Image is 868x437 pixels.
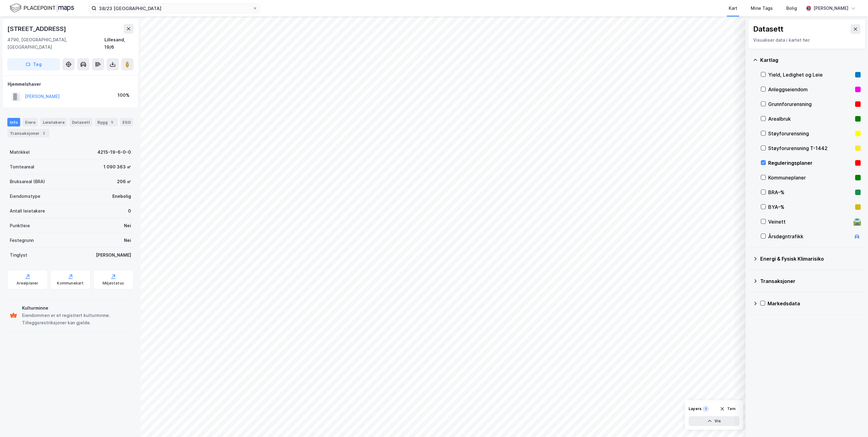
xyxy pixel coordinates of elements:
[10,251,27,259] div: Tinglyst
[23,118,38,126] div: Eiere
[837,408,868,437] iframe: Chat Widget
[40,118,67,126] div: Leietakere
[768,100,853,108] div: Grunnforurensning
[118,92,130,99] div: 100%
[768,218,851,225] div: Veinett
[7,24,67,34] div: [STREET_ADDRESS]
[768,189,853,196] div: BRA–%
[837,408,868,437] div: Kontrollprogram for chat
[853,218,861,226] div: 🛣️
[768,130,853,137] div: Støyforurensning
[753,24,783,34] div: Datasett
[109,119,115,125] div: 5
[768,203,853,211] div: BYA–%
[689,416,739,426] button: Vis
[7,129,49,138] div: Transaksjoner
[768,86,853,93] div: Anleggseiendom
[10,149,30,156] div: Matrikkel
[104,36,133,51] div: Lillesand, 19/6
[786,5,797,12] div: Bolig
[95,118,118,126] div: Bygg
[10,163,34,171] div: Tomteareal
[97,149,131,156] div: 4215-19-6-0-0
[22,312,131,326] div: Eiendommen er et registrert kulturminne. Tilleggsrestriksjoner kan gjelde.
[10,193,40,200] div: Eiendomstype
[768,115,853,122] div: Arealbruk
[17,281,38,286] div: Arealplaner
[128,207,131,215] div: 0
[41,130,47,136] div: 2
[7,58,60,70] button: Tag
[768,174,853,181] div: Kommuneplaner
[96,251,131,259] div: [PERSON_NAME]
[7,36,104,51] div: 4790, [GEOGRAPHIC_DATA], [GEOGRAPHIC_DATA]
[10,178,45,185] div: Bruksareal (BRA)
[760,255,861,262] div: Energi & Fysisk Klimarisiko
[7,118,20,126] div: Info
[10,207,45,215] div: Antall leietakere
[103,163,131,171] div: 1 090 363 ㎡
[22,304,131,312] div: Kulturminne
[703,406,709,412] div: 1
[8,81,133,88] div: Hjemmelshaver
[716,404,739,414] button: Tøm
[57,281,84,286] div: Kommunekart
[768,159,853,167] div: Reguleringsplaner
[760,56,861,64] div: Kartlag
[751,5,773,12] div: Mine Tags
[117,178,131,185] div: 206 ㎡
[10,237,34,244] div: Festegrunn
[120,118,133,126] div: ESG
[729,5,737,12] div: Kart
[112,193,131,200] div: Enebolig
[70,118,92,126] div: Datasett
[768,233,851,240] div: Årsdøgntrafikk
[760,277,861,285] div: Transaksjoner
[124,237,131,244] div: Nei
[814,5,848,12] div: [PERSON_NAME]
[10,3,74,13] img: logo.f888ab2527a4732fd821a326f86c7f29.svg
[768,300,861,307] div: Markedsdata
[10,222,30,229] div: Punktleie
[103,281,124,286] div: Miljøstatus
[96,4,253,13] input: Søk på adresse, matrikkel, gårdeiere, leietakere eller personer
[768,71,853,78] div: Yield, Ledighet og Leie
[124,222,131,229] div: Nei
[689,406,701,411] div: Layers
[753,36,860,44] div: Visualiser data i kartet her.
[768,145,853,152] div: Støyforurensning T-1442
